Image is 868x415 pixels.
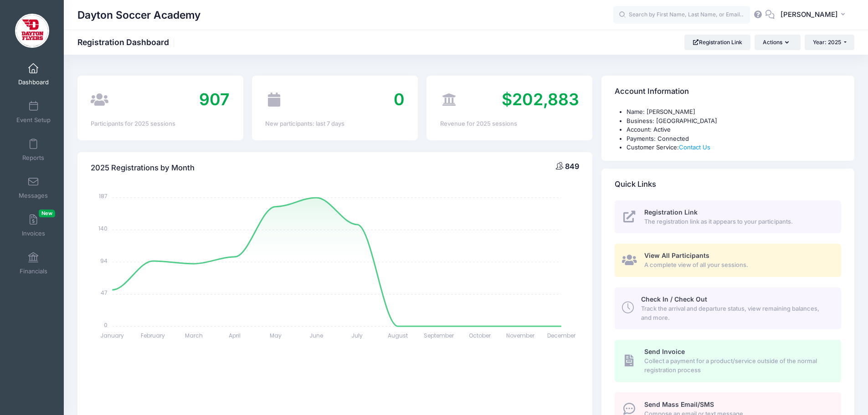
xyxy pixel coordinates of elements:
[781,10,838,20] span: [PERSON_NAME]
[15,14,49,48] img: Dayton Soccer Academy
[644,261,831,270] span: A complete view of all your sessions.
[627,134,841,143] li: Payments: Connected
[615,287,841,329] a: Check In / Check Out Track the arrival and departure status, view remaining balances, and more.
[91,155,195,181] h4: 2025 Registrations by Month
[18,78,49,86] span: Dashboard
[684,35,750,50] a: Registration Link
[644,357,831,374] span: Collect a payment for a product/service outside of the normal registration process
[12,210,55,241] a: InvoicesNew
[644,251,709,259] span: View All Participants
[310,332,324,339] tspan: June
[388,332,408,339] tspan: August
[805,35,854,50] button: Year: 2025
[352,332,363,339] tspan: July
[615,171,656,197] h4: Quick Links
[644,208,698,216] span: Registration Link
[547,332,576,339] tspan: December
[627,117,841,126] li: Business: [GEOGRAPHIC_DATA]
[613,6,750,24] input: Search by First Name, Last Name, or Email...
[101,332,124,339] tspan: January
[615,244,841,277] a: View All Participants A complete view of all your sessions.
[12,134,55,166] a: Reports
[19,192,48,200] span: Messages
[22,230,45,237] span: Invoices
[679,143,710,151] a: Contact Us
[185,332,203,339] tspan: March
[644,348,685,355] span: Send Invoice
[99,192,108,200] tspan: 187
[101,256,108,264] tspan: 94
[627,125,841,134] li: Account: Active
[644,217,831,226] span: The registration link as it appears to your participants.
[101,289,108,297] tspan: 47
[394,89,405,109] span: 0
[627,143,841,152] li: Customer Service:
[12,247,55,279] a: Financials
[270,332,282,339] tspan: May
[229,332,241,339] tspan: April
[77,5,200,26] h1: Dayton Soccer Academy
[615,200,841,234] a: Registration Link The registration link as it appears to your participants.
[755,35,800,50] button: Actions
[265,119,404,128] div: New participants: last 7 days
[565,162,579,171] span: 849
[813,39,841,46] span: Year: 2025
[502,89,579,109] span: $202,883
[641,304,831,322] span: Track the arrival and departure status, view remaining balances, and more.
[77,37,177,47] h1: Registration Dashboard
[615,79,689,105] h4: Account Information
[91,119,230,128] div: Participants for 2025 sessions
[424,332,454,339] tspan: September
[615,340,841,382] a: Send Invoice Collect a payment for a product/service outside of the normal registration process
[104,321,108,328] tspan: 0
[20,267,47,275] span: Financials
[12,58,55,90] a: Dashboard
[440,119,579,128] div: Revenue for 2025 sessions
[12,96,55,128] a: Event Setup
[644,400,714,408] span: Send Mass Email/SMS
[775,5,854,26] button: [PERSON_NAME]
[506,332,535,339] tspan: November
[469,332,491,339] tspan: October
[641,295,707,303] span: Check In / Check Out
[12,172,55,204] a: Messages
[39,210,55,217] span: New
[22,154,44,162] span: Reports
[16,116,51,124] span: Event Setup
[199,89,230,109] span: 907
[141,332,165,339] tspan: February
[627,108,841,117] li: Name: [PERSON_NAME]
[99,225,108,232] tspan: 140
